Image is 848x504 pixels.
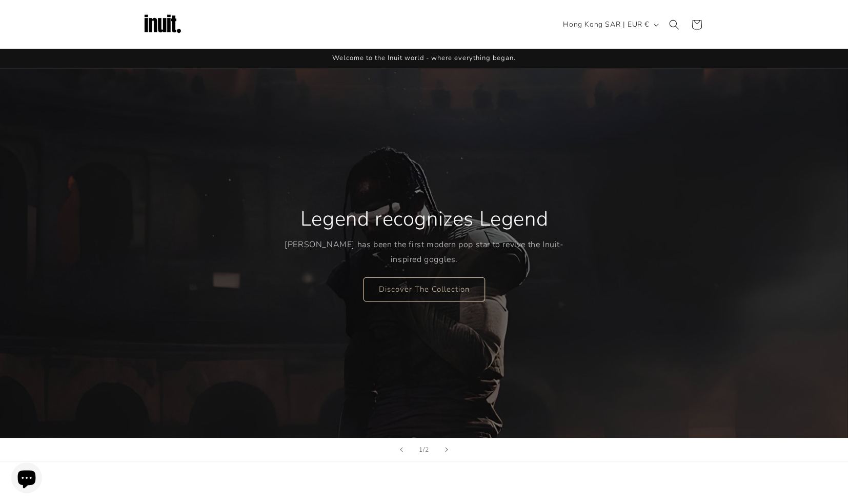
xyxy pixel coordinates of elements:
span: 1 [419,445,423,455]
inbox-online-store-chat: Shopify online store chat [8,462,45,496]
div: Announcement [142,49,706,68]
span: Welcome to the Inuit world - where everything began. [332,53,516,63]
h2: Legend recognizes Legend [300,206,548,232]
button: Hong Kong SAR | EUR € [557,15,663,34]
a: Discover The Collection [364,277,485,301]
button: Next slide [435,438,458,461]
span: 2 [425,445,429,455]
img: Inuit Logo [142,4,183,45]
summary: Search [663,13,685,36]
span: / [423,445,425,455]
button: Previous slide [390,438,413,461]
span: Hong Kong SAR | EUR € [563,19,649,30]
p: [PERSON_NAME] has been the first modern pop star to revive the Inuit-inspired goggles. [285,237,564,267]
